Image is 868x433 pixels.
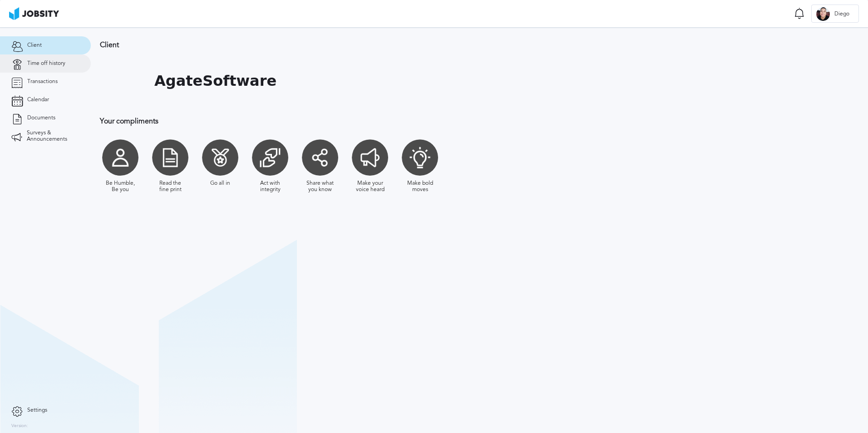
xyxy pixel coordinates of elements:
[154,180,186,193] div: Read the fine print
[9,7,59,20] img: ab4bad089aa723f57921c736e9817d99.png
[830,11,854,17] span: Diego
[27,115,55,121] span: Documents
[27,79,58,85] span: Transactions
[11,423,28,429] label: Version:
[816,7,830,21] div: D
[27,130,79,143] span: Surveys & Announcements
[27,60,65,67] span: Time off history
[27,407,47,413] span: Settings
[254,180,286,193] div: Act with integrity
[811,5,859,23] button: DDiego
[404,180,436,193] div: Make bold moves
[104,180,136,193] div: Be Humble, Be you
[154,73,276,89] h1: AgateSoftware
[100,117,592,125] h3: Your compliments
[100,41,592,49] h3: Client
[27,97,49,103] span: Calendar
[210,180,230,187] div: Go all in
[27,42,42,49] span: Client
[304,180,336,193] div: Share what you know
[354,180,386,193] div: Make your voice heard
